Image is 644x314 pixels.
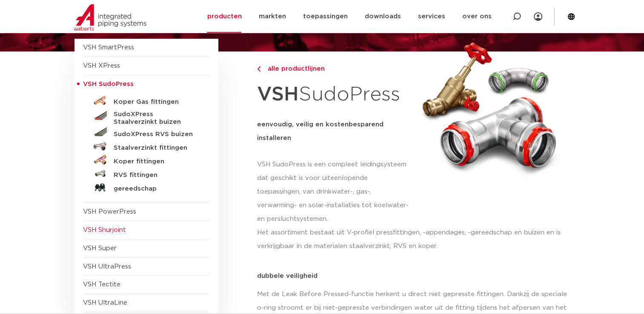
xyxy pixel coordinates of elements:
[83,107,210,126] a: SudoXPress Staalverzinkt buizen
[257,78,411,111] h1: SudoPress
[83,94,210,107] a: Koper Gas fittingen
[83,44,134,51] a: VSH SmartPress
[257,66,260,72] img: chevron-right.svg
[114,144,198,152] h5: Staalverzinkt fittingen
[114,158,198,166] h5: Koper fittingen
[263,66,325,72] span: alle productlijnen
[83,263,131,270] a: VSH UltraPress
[114,171,198,179] h5: RVS fittingen
[257,273,570,279] p: dubbele veiligheid
[83,281,120,288] a: VSH Tectite
[257,64,411,74] a: alle productlijnen
[114,185,198,193] h5: gereedschap
[83,300,127,306] a: VSH UltraLine
[114,131,198,138] h5: SudoXPress RVS buizen
[114,111,198,126] h5: SudoXPress Staalverzinkt buizen
[83,140,210,153] a: Staalverzinkt fittingen
[83,208,136,215] a: VSH PowerPress
[83,167,210,180] a: RVS fittingen
[257,121,384,141] strong: eenvoudig, veilig en kostenbesparend installeren
[83,180,210,194] a: gereedschap
[83,245,117,251] a: VSH Super
[114,98,198,106] h5: Koper Gas fittingen
[83,63,120,69] a: VSH XPress
[257,158,411,226] p: VSH SudoPress is een compleet leidingsysteem dat geschikt is voor uiteenlopende toepassingen, van...
[257,85,299,104] strong: VSH
[83,153,210,167] a: Koper fittingen
[83,227,126,233] a: VSH Shurjoint
[83,81,134,87] span: VSH SudoPress
[257,226,570,253] p: Het assortiment bestaat uit V-profiel pressfittingen, -appendages, -gereedschap en buizen en is v...
[83,126,210,140] a: SudoXPress RVS buizen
